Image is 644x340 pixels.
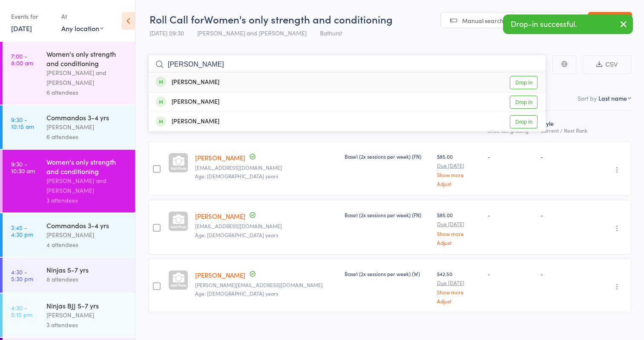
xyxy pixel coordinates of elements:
[437,298,481,304] a: Adjust
[3,258,135,293] a: 4:30 -5:30 pmNinjas 5-7 yrs8 attendees
[195,212,245,221] a: [PERSON_NAME]
[3,294,135,337] a: 4:30 -5:15 pmNinjas BJJ 5-7 yrs[PERSON_NAME]3 attendees
[345,211,431,218] div: Base1 (2x sessions per week) (FN)
[46,49,128,68] div: Women's only strength and conditioning
[488,153,534,160] div: -
[11,160,35,174] time: 9:30 - 10:30 am
[510,76,538,89] a: Drop in
[488,211,534,218] div: -
[320,29,342,37] span: Bathurst
[437,270,481,304] div: $42.50
[510,115,538,128] a: Drop in
[46,176,128,195] div: [PERSON_NAME] and [PERSON_NAME]
[510,96,538,109] a: Drop in
[46,87,128,97] div: 6 attendees
[437,163,481,169] small: Due [DATE]
[46,132,128,142] div: 6 attendees
[195,231,278,238] span: Age: [DEMOGRAPHIC_DATA] years
[46,301,128,310] div: Ninjas BJJ 5-7 yrs
[437,172,481,177] a: Show more
[46,265,128,274] div: Ninjas 5-7 yrs
[588,12,632,29] a: Exit roll call
[61,9,103,23] div: At
[11,52,33,66] time: 7:00 - 8:00 am
[46,157,128,176] div: Women's only strength and conditioning
[46,310,128,320] div: [PERSON_NAME]
[46,122,128,132] div: [PERSON_NAME]
[3,105,135,149] a: 9:30 -10:15 amCommandos 3-4 yrs[PERSON_NAME]6 attendees
[46,240,128,250] div: 4 attendees
[195,282,338,288] small: kristy@hynash.com.au
[46,320,128,330] div: 3 attendees
[11,224,33,238] time: 3:45 - 4:30 pm
[46,68,128,87] div: [PERSON_NAME] and [PERSON_NAME]
[462,16,503,25] span: Manual search
[437,289,481,295] a: Show more
[148,55,546,74] input: Search by name
[437,240,481,245] a: Adjust
[503,15,633,34] div: Drop-in successful.
[437,211,481,245] div: $85.00
[46,195,128,205] div: 3 attendees
[537,115,597,137] div: Style
[204,12,393,26] span: Women's only strength and conditioning
[540,270,593,277] div: -
[155,97,219,107] div: [PERSON_NAME]
[583,55,631,74] button: CSV
[195,290,278,297] span: Age: [DEMOGRAPHIC_DATA] years
[345,153,431,160] div: Base1 (2x sessions per week) (FN)
[437,280,481,286] small: Due [DATE]
[11,268,33,282] time: 4:30 - 5:30 pm
[149,12,204,26] span: Roll Call for
[195,165,338,171] small: pennycolley@yahoo.com.au
[155,78,219,87] div: [PERSON_NAME]
[3,213,135,257] a: 3:45 -4:30 pmCommandos 3-4 yrs[PERSON_NAME]4 attendees
[345,270,431,277] div: Base1 (2x sessions per week) (W)
[11,304,32,318] time: 4:30 - 5:15 pm
[195,270,245,279] a: [PERSON_NAME]
[46,274,128,284] div: 8 attendees
[540,211,593,218] div: -
[149,29,184,37] span: [DATE] 09:30
[437,181,481,186] a: Adjust
[488,128,534,133] div: since last grading
[195,153,245,162] a: [PERSON_NAME]
[46,221,128,230] div: Commandos 3-4 yrs
[195,172,278,180] span: Age: [DEMOGRAPHIC_DATA] years
[578,94,597,102] label: Sort by
[437,231,481,236] a: Show more
[540,128,593,133] div: Current / Next Rank
[437,153,481,186] div: $85.00
[61,23,103,33] div: Any location
[46,230,128,240] div: [PERSON_NAME]
[46,113,128,122] div: Commandos 3-4 yrs
[3,42,135,105] a: 7:00 -8:00 amWomen's only strength and conditioning[PERSON_NAME] and [PERSON_NAME]6 attendees
[3,150,135,212] a: 9:30 -10:30 amWomen's only strength and conditioning[PERSON_NAME] and [PERSON_NAME]3 attendees
[11,23,32,33] a: [DATE]
[155,117,219,127] div: [PERSON_NAME]
[488,270,534,277] div: -
[197,29,307,37] span: [PERSON_NAME] and [PERSON_NAME]
[540,153,593,160] div: -
[195,223,338,229] small: brookedearlove@hotmail.com
[437,221,481,227] small: Due [DATE]
[11,9,53,23] div: Events for
[598,94,627,102] div: Last name
[11,116,34,130] time: 9:30 - 10:15 am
